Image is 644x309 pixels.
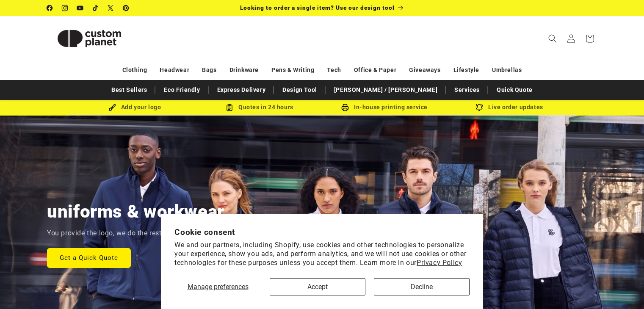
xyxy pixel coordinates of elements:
[47,200,224,223] h2: uniforms & workwear
[174,227,470,237] h2: Cookie consent
[160,83,204,97] a: Eco Friendly
[72,102,197,113] div: Add your logo
[226,104,233,111] img: Order Updates Icon
[174,241,470,267] p: We and our partners, including Shopify, use cookies and other technologies to personalize your ex...
[409,63,440,77] a: Giveaways
[213,83,270,97] a: Express Delivery
[229,63,259,77] a: Drinkware
[108,104,116,111] img: Brush Icon
[197,102,322,113] div: Quotes in 24 hours
[475,104,483,111] img: Order updates
[417,259,462,267] a: Privacy Policy
[354,63,396,77] a: Office & Paper
[271,63,314,77] a: Pens & Writing
[44,16,135,61] a: Custom Planet
[450,83,484,97] a: Services
[188,283,249,291] span: Manage preferences
[322,102,447,113] div: In-house printing service
[492,63,522,77] a: Umbrellas
[330,83,442,97] a: [PERSON_NAME] / [PERSON_NAME]
[47,19,132,58] img: Custom Planet
[174,278,261,295] button: Manage preferences
[240,4,395,11] span: Looking to order a single item? Use our design tool
[107,83,151,97] a: Best Sellers
[160,63,189,77] a: Headwear
[278,83,321,97] a: Design Tool
[447,102,572,113] div: Live order updates
[202,63,216,77] a: Bags
[374,278,470,295] button: Decline
[453,63,479,77] a: Lifestyle
[47,227,163,240] p: You provide the logo, we do the rest.
[122,63,147,77] a: Clothing
[492,83,537,97] a: Quick Quote
[543,29,562,48] summary: Search
[47,248,131,268] a: Get a Quick Quote
[327,63,341,77] a: Tech
[341,104,349,111] img: In-house printing
[270,278,365,295] button: Accept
